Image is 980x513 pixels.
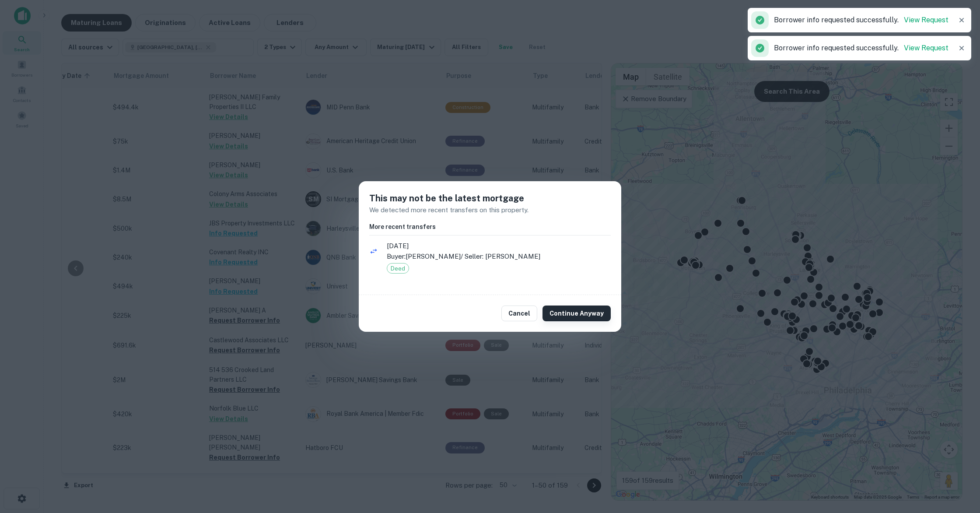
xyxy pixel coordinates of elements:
[387,263,409,274] div: Deed
[774,43,948,53] p: Borrower info requested successfully.
[774,15,948,25] p: Borrower info requested successfully.
[369,205,611,215] p: We detected more recent transfers on this property.
[936,443,980,485] iframe: Chat Widget
[387,264,409,273] span: Deed
[904,16,948,24] a: View Request
[369,222,611,232] h6: More recent transfers
[387,251,611,262] p: Buyer: [PERSON_NAME] / Seller: [PERSON_NAME]
[387,241,611,251] span: [DATE]
[904,44,948,52] a: View Request
[369,192,611,205] h5: This may not be the latest mortgage
[542,306,611,321] button: Continue Anyway
[501,306,537,321] button: Cancel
